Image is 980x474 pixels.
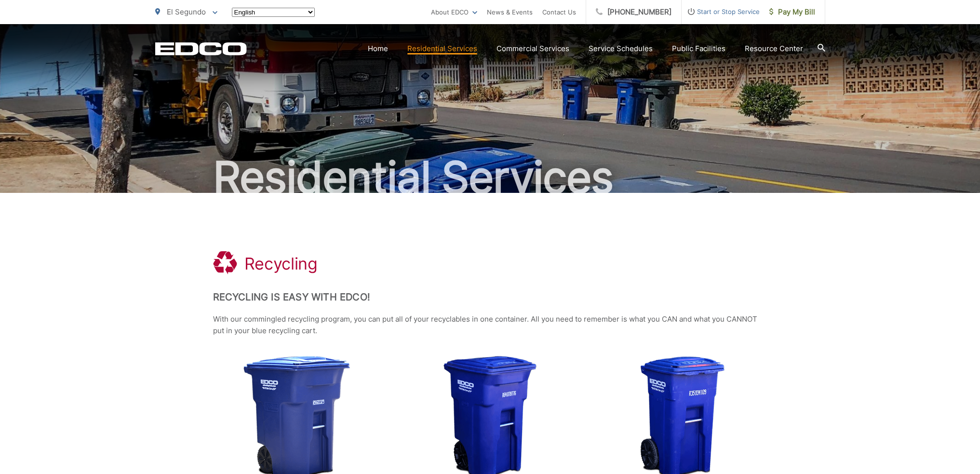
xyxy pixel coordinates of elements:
a: Resource Center [745,43,803,54]
h1: Recycling [244,254,318,273]
select: Select a language [232,8,315,17]
a: Residential Services [407,43,477,54]
a: EDCD logo. Return to the homepage. [155,42,247,55]
h2: Residential Services [155,153,825,202]
a: Public Facilities [672,43,725,54]
a: Service Schedules [589,43,653,54]
span: El Segundo [167,7,206,16]
a: Commercial Services [497,43,569,54]
a: About EDCO [431,6,477,18]
a: Contact Us [542,6,576,18]
a: Home [368,43,388,54]
a: News & Events [487,6,533,18]
p: With our commingled recycling program, you can put all of your recyclables in one container. All ... [213,313,767,337]
span: Pay My Bill [769,6,815,18]
h2: Recycling is Easy with EDCO! [213,291,767,303]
